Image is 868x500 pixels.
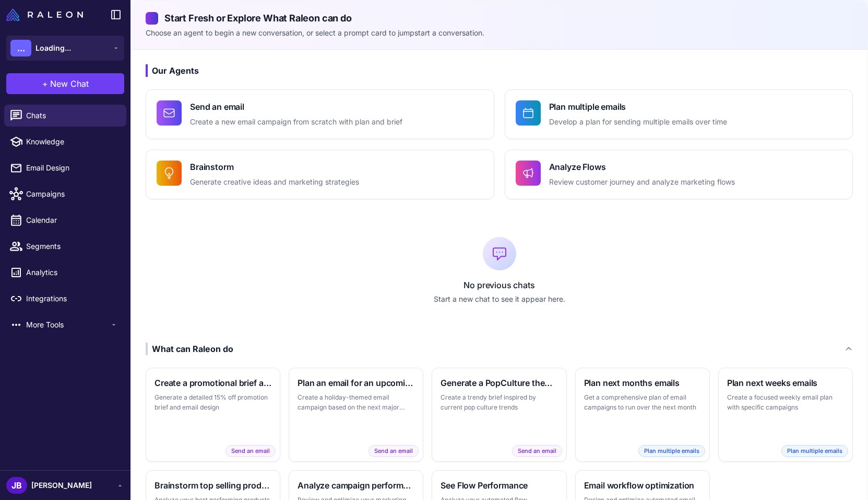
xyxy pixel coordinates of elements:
button: Plan next months emailsGet a comprehensive plan of email campaigns to run over the next monthPlan... [575,368,710,462]
span: Knowledge [26,136,118,147]
h3: Plan next months emails [584,377,701,389]
p: Generate a detailed 15% off promotion brief and email design [154,392,271,413]
h3: See Flow Performance [441,479,557,492]
span: Segments [26,241,118,252]
a: Campaigns [4,183,126,205]
h3: Email workflow optimization [584,479,701,492]
h3: Generate a PopCulture themed brief [441,377,557,389]
p: Get a comprehensive plan of email campaigns to run over the next month [584,392,701,413]
p: Create a holiday-themed email campaign based on the next major holiday [298,392,414,413]
div: JB [6,477,27,494]
a: Calendar [4,209,126,231]
span: Send an email [368,445,419,457]
span: Plan multiple emails [781,445,848,457]
p: Develop a plan for sending multiple emails over time [549,116,727,128]
span: Campaigns [26,188,118,200]
div: What can Raleon do [146,343,233,355]
h4: Plan multiple emails [549,100,727,113]
span: Calendar [26,214,118,226]
a: Knowledge [4,131,126,153]
h4: Send an email [190,100,402,113]
button: BrainstormGenerate creative ideas and marketing strategies [146,150,494,199]
a: Analytics [4,262,126,283]
div: ... [10,40,31,56]
h3: Create a promotional brief and email [154,377,271,389]
span: Email Design [26,162,118,174]
h3: Our Agents [146,64,853,77]
span: More Tools [26,319,110,331]
a: Raleon Logo [6,8,87,21]
span: + [42,77,48,90]
span: New Chat [50,77,89,90]
button: Send an emailCreate a new email campaign from scratch with plan and brief [146,89,494,139]
span: Send an email [512,445,562,457]
button: Plan next weeks emailsCreate a focused weekly email plan with specific campaignsPlan multiple emails [718,368,853,462]
p: Review customer journey and analyze marketing flows [549,176,735,188]
img: Raleon Logo [6,8,83,21]
a: Segments [4,235,126,257]
p: Choose an agent to begin a new conversation, or select a prompt card to jumpstart a conversation. [146,27,853,39]
span: Analytics [26,267,118,278]
span: [PERSON_NAME] [31,480,92,491]
button: Plan multiple emailsDevelop a plan for sending multiple emails over time [505,89,853,139]
p: Create a new email campaign from scratch with plan and brief [190,116,402,128]
h3: Brainstorm top selling products [154,479,271,492]
span: Integrations [26,293,118,304]
a: Email Design [4,157,126,179]
button: Analyze FlowsReview customer journey and analyze marketing flows [505,150,853,199]
h2: Start Fresh or Explore What Raleon can do [146,11,853,25]
h4: Analyze Flows [549,161,735,173]
span: Chats [26,110,118,121]
h3: Plan next weeks emails [727,377,844,389]
span: Loading... [35,42,71,54]
button: Create a promotional brief and emailGenerate a detailed 15% off promotion brief and email designS... [146,368,280,462]
h4: Brainstorm [190,161,359,173]
p: Create a focused weekly email plan with specific campaigns [727,392,844,413]
a: Chats [4,105,126,127]
a: Integrations [4,288,126,310]
span: Plan multiple emails [638,445,705,457]
span: Send an email [225,445,276,457]
button: ...Loading... [6,36,124,61]
p: Start a new chat to see it appear here. [146,293,853,305]
p: Create a trendy brief inspired by current pop culture trends [441,392,557,413]
button: Generate a PopCulture themed briefCreate a trendy brief inspired by current pop culture trendsSen... [432,368,566,462]
p: No previous chats [146,279,853,291]
p: Generate creative ideas and marketing strategies [190,176,359,188]
button: Plan an email for an upcoming holidayCreate a holiday-themed email campaign based on the next maj... [289,368,423,462]
h3: Analyze campaign performance [298,479,414,492]
h3: Plan an email for an upcoming holiday [298,377,414,389]
button: +New Chat [6,73,124,94]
